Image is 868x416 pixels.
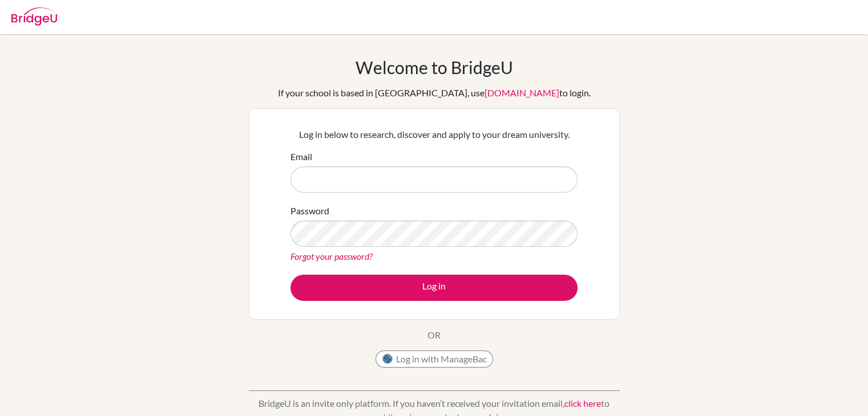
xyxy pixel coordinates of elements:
a: [DOMAIN_NAME] [485,87,559,98]
button: Log in [290,275,578,301]
p: OR [427,328,441,342]
h1: Welcome to BridgeU [356,57,513,78]
a: Forgot your password? [290,251,373,262]
button: Log in with ManageBac [376,350,493,368]
label: Password [290,204,329,218]
a: click here [564,398,601,409]
label: Email [290,150,312,164]
div: If your school is based in [GEOGRAPHIC_DATA], use to login. [278,86,591,100]
p: Log in below to research, discover and apply to your dream university. [290,128,578,141]
img: Bridge-U [11,7,57,26]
